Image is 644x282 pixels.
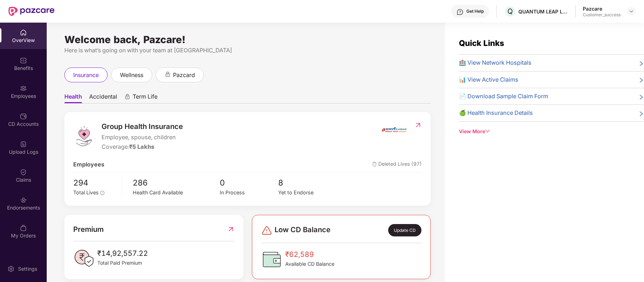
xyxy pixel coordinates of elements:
span: 📊 View Active Claims [459,75,518,84]
span: ₹62,589 [285,249,334,260]
span: pazcard [173,71,195,80]
img: svg+xml;base64,PHN2ZyBpZD0iRW5kb3JzZW1lbnRzIiB4bWxucz0iaHR0cDovL3d3dy53My5vcmcvMjAwMC9zdmciIHdpZH... [20,196,27,204]
span: Deleted Lives (97) [372,160,422,169]
span: Premium [73,224,104,235]
span: 🏥 View Network Hospitals [459,58,531,67]
img: svg+xml;base64,PHN2ZyBpZD0iQ0RfQWNjb3VudHMiIGRhdGEtbmFtZT0iQ0QgQWNjb3VudHMiIHhtbG5zPSJodHRwOi8vd3... [20,113,27,120]
div: Welcome back, Pazcare! [64,37,431,42]
span: 286 [133,176,220,189]
img: New Pazcare Logo [8,7,54,16]
div: Here is what’s going on with your team at [GEOGRAPHIC_DATA] [64,46,431,55]
span: Employee, spouse, children [102,133,183,142]
div: Health Card Available [133,189,220,197]
img: svg+xml;base64,PHN2ZyBpZD0iSG9tZSIgeG1sbnM9Imh0dHA6Ly93d3cudzMub3JnLzIwMDAvc3ZnIiB3aWR0aD0iMjAiIG... [20,29,27,36]
img: svg+xml;base64,PHN2ZyBpZD0iRGFuZ2VyLTMyeDMyIiB4bWxucz0iaHR0cDovL3d3dy53My5vcmcvMjAwMC9zdmciIHdpZH... [261,225,272,236]
img: svg+xml;base64,PHN2ZyBpZD0iSGVscC0zMngzMiIgeG1sbnM9Imh0dHA6Ly93d3cudzMub3JnLzIwMDAvc3ZnIiB3aWR0aD... [456,8,464,16]
span: right [638,77,644,84]
span: down [485,129,490,134]
span: 📄 Download Sample Claim Form [459,92,548,101]
div: animation [124,94,131,100]
span: Available CD Balance [285,260,334,268]
span: Total Lives [73,189,99,195]
img: svg+xml;base64,PHN2ZyBpZD0iU2V0dGluZy0yMHgyMCIgeG1sbnM9Imh0dHA6Ly93d3cudzMub3JnLzIwMDAvc3ZnIiB3aW... [7,265,15,272]
div: Coverage: [102,142,183,151]
div: View More [459,128,644,135]
span: right [638,110,644,117]
span: 🍏 Health Insurance Details [459,108,533,117]
div: animation [165,71,171,78]
img: insurerIcon [381,121,407,139]
img: RedirectIcon [227,224,235,235]
div: Update CD [388,224,422,236]
img: CDBalanceIcon [261,249,282,270]
img: svg+xml;base64,PHN2ZyBpZD0iQ2xhaW0iIHhtbG5zPSJodHRwOi8vd3d3LnczLm9yZy8yMDAwL3N2ZyIgd2lkdGg9IjIwIi... [20,169,27,176]
img: svg+xml;base64,PHN2ZyBpZD0iTXlfT3JkZXJzIiBkYXRhLW5hbWU9Ik15IE9yZGVycyIgeG1sbnM9Imh0dHA6Ly93d3cudz... [20,224,27,231]
div: Get Help [466,8,484,14]
span: 0 [220,176,278,189]
div: Pazcare [583,5,621,12]
img: logo [73,125,94,147]
div: QUANTUM LEAP LEARNING SOLUTIONS PRIVATE LIMITED [518,8,568,15]
span: ₹14,92,557.22 [97,248,148,259]
span: Quick Links [459,38,504,48]
div: Customer_success [583,12,621,18]
img: PaidPremiumIcon [73,248,94,269]
span: Accidental [89,93,117,103]
span: wellness [120,71,143,80]
span: Term Life [133,93,157,103]
span: Low CD Balance [275,224,330,236]
img: RedirectIcon [414,122,422,129]
span: Q [507,7,513,16]
span: Total Paid Premium [97,259,148,267]
div: Settings [16,265,39,272]
img: svg+xml;base64,PHN2ZyBpZD0iRW1wbG95ZWVzIiB4bWxucz0iaHR0cDovL3d3dy53My5vcmcvMjAwMC9zdmciIHdpZHRoPS... [20,85,27,92]
div: Yet to Endorse [278,189,336,197]
img: svg+xml;base64,PHN2ZyBpZD0iRHJvcGRvd24tMzJ4MzIiIHhtbG5zPSJodHRwOi8vd3d3LnczLm9yZy8yMDAwL3N2ZyIgd2... [628,8,634,14]
img: deleteIcon [372,162,377,166]
span: insurance [73,71,99,80]
span: Health [64,93,82,103]
div: In Process [220,189,278,197]
img: svg+xml;base64,PHN2ZyBpZD0iVXBsb2FkX0xvZ3MiIGRhdGEtbmFtZT0iVXBsb2FkIExvZ3MiIHhtbG5zPSJodHRwOi8vd3... [20,141,27,148]
span: info-circle [100,191,104,195]
span: Employees [73,160,104,169]
span: right [638,93,644,101]
img: svg+xml;base64,PHN2ZyBpZD0iQmVuZWZpdHMiIHhtbG5zPSJodHRwOi8vd3d3LnczLm9yZy8yMDAwL3N2ZyIgd2lkdGg9Ij... [20,57,27,64]
span: ₹5 Lakhs [129,143,154,150]
span: 8 [278,176,336,189]
span: 294 [73,176,117,189]
span: right [638,60,644,67]
span: Group Health Insurance [102,121,183,132]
